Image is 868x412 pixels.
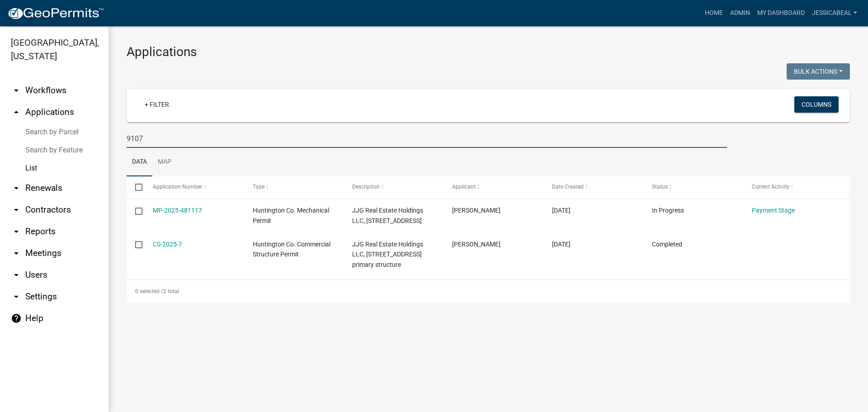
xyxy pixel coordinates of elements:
[443,176,543,198] datatable-header-cell: Applicant
[352,241,423,269] span: JJG Real Estate Holdings LLC, 9107 N Us Highway 24 E, new primary structure
[552,184,584,190] span: Date Created
[152,148,177,177] a: Map
[754,5,808,22] a: My Dashboard
[127,44,850,60] h3: Applications
[701,5,726,22] a: Home
[652,241,682,248] span: Completed
[244,176,344,198] datatable-header-cell: Type
[153,184,202,190] span: Application Number
[11,85,22,96] i: arrow_drop_down
[144,176,244,198] datatable-header-cell: Application Number
[787,63,850,80] button: Bulk Actions
[135,288,163,294] span: 0 selected /
[153,241,182,248] a: CS-2025-7
[127,280,850,303] div: 2 total
[127,148,152,177] a: Data
[452,207,500,214] span: Mark Hildebrandt
[253,207,329,224] span: Huntington Co. Mechanical Permit
[137,96,176,113] a: + Filter
[11,248,22,259] i: arrow_drop_down
[794,96,839,113] button: Columns
[726,5,754,22] a: Admin
[452,241,500,248] span: John Murawski
[11,313,22,324] i: help
[652,184,668,190] span: Status
[808,5,861,22] a: JessicaBeal
[752,184,789,190] span: Current Activity
[253,184,264,190] span: Type
[543,176,643,198] datatable-header-cell: Date Created
[253,241,330,258] span: Huntington Co. Commercial Structure Permit
[652,207,684,214] span: In Progress
[11,107,22,118] i: arrow_drop_up
[11,291,22,302] i: arrow_drop_down
[11,204,22,215] i: arrow_drop_down
[743,176,843,198] datatable-header-cell: Current Activity
[552,207,571,214] span: 09/19/2025
[153,207,202,214] a: MP-2025-481117
[127,129,727,148] input: Search for applications
[452,184,476,190] span: Applicant
[752,207,795,214] a: Payment Stage
[352,184,380,190] span: Description
[127,176,144,198] datatable-header-cell: Select
[344,176,443,198] datatable-header-cell: Description
[11,226,22,237] i: arrow_drop_down
[11,270,22,280] i: arrow_drop_down
[11,183,22,194] i: arrow_drop_down
[643,176,743,198] datatable-header-cell: Status
[552,241,571,248] span: 07/18/2025
[352,207,423,224] span: JJG Real Estate Holdings LLC, 9107 N Us Highway 24 E, plumbing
